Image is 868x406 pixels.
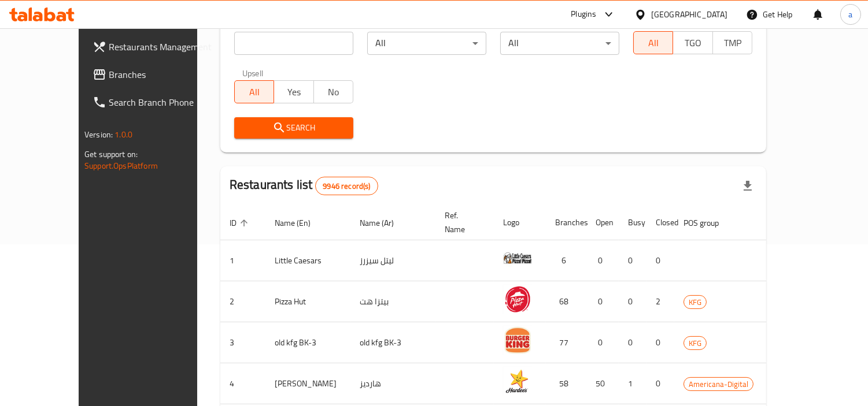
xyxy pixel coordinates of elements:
[503,326,532,355] img: old kfg BK-3
[633,31,673,54] button: All
[619,205,647,240] th: Busy
[503,285,532,314] img: Pizza Hut
[83,88,224,116] a: Search Branch Phone
[647,322,674,363] td: 0
[718,35,748,51] span: TMP
[586,281,619,322] td: 0
[316,181,377,192] span: 9946 record(s)
[350,322,435,363] td: old kfg BK-3
[84,147,138,162] span: Get support on:
[265,240,350,281] td: Little Caesars
[586,240,619,281] td: 0
[586,363,619,404] td: 50
[503,244,532,273] img: Little Caesars
[83,61,224,88] a: Branches
[619,363,647,404] td: 1
[503,367,532,396] img: Hardee's
[275,216,326,230] span: Name (En)
[546,205,586,240] th: Branches
[546,240,586,281] td: 6
[684,296,706,309] span: KFG
[500,32,619,55] div: All
[313,80,353,103] button: No
[109,40,215,54] span: Restaurants Management
[647,240,674,281] td: 0
[319,84,349,100] span: No
[678,35,708,51] span: TGO
[243,121,344,135] span: Search
[265,281,350,322] td: Pizza Hut
[586,322,619,363] td: 0
[619,281,647,322] td: 0
[220,322,265,363] td: 3
[684,337,706,350] span: KFG
[638,35,668,51] span: All
[279,84,309,100] span: Yes
[586,205,619,240] th: Open
[647,363,674,404] td: 0
[647,281,674,322] td: 2
[234,80,274,103] button: All
[445,208,480,236] span: Ref. Name
[274,80,313,103] button: Yes
[367,32,486,55] div: All
[494,205,546,240] th: Logo
[220,240,265,281] td: 1
[220,281,265,322] td: 2
[546,363,586,404] td: 58
[734,172,762,200] div: Export file
[83,33,224,61] a: Restaurants Management
[234,32,353,55] input: Search for restaurant name or ID..
[647,205,674,240] th: Closed
[220,363,265,404] td: 4
[350,281,435,322] td: بيتزا هت
[571,8,596,21] div: Plugins
[109,68,215,81] span: Branches
[651,8,727,21] div: [GEOGRAPHIC_DATA]
[619,322,647,363] td: 0
[546,322,586,363] td: 77
[239,84,269,100] span: All
[234,117,353,139] button: Search
[265,322,350,363] td: old kfg BK-3
[84,127,113,142] span: Version:
[712,31,752,54] button: TMP
[84,158,158,173] a: Support.OpsPlatform
[230,216,252,230] span: ID
[546,281,586,322] td: 68
[350,363,435,404] td: هارديز
[242,69,264,77] label: Upsell
[230,176,378,195] h2: Restaurants list
[684,378,753,391] span: Americana-Digital
[619,240,647,281] td: 0
[315,177,378,195] div: Total records count
[673,31,712,54] button: TGO
[265,363,350,404] td: [PERSON_NAME]
[350,240,435,281] td: ليتل سيزرز
[114,127,132,142] span: 1.0.0
[109,95,215,109] span: Search Branch Phone
[360,216,409,230] span: Name (Ar)
[684,216,734,230] span: POS group
[848,8,852,21] span: a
